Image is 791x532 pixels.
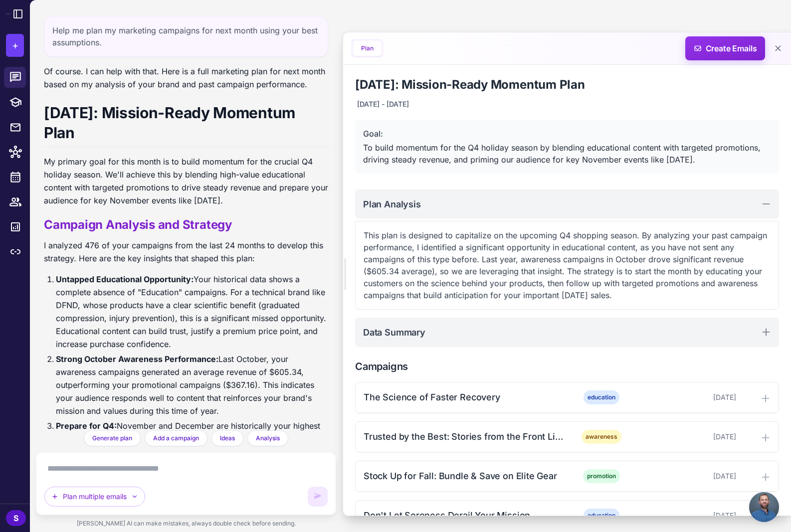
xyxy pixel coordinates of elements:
[637,471,736,482] div: [DATE]
[12,38,18,53] span: +
[6,510,26,526] div: S
[363,326,425,339] h2: Data Summary
[363,142,771,166] div: To build momentum for the Q4 holiday season by blending educational content with targeted promoti...
[353,41,382,56] button: Plan
[44,16,328,57] div: Help me plan my marketing campaigns for next month using your best assumptions.
[56,273,328,351] li: Your historical data shows a complete absence of "Education" campaigns. For a technical brand lik...
[6,34,24,57] button: +
[56,419,328,471] li: November and December are historically your highest revenue months. October is the perfect time t...
[583,469,620,483] span: promotion
[355,359,779,374] h2: Campaigns
[364,509,565,522] div: Don't Let Soreness Derail Your Mission
[355,77,779,93] h1: [DATE]: Mission-Ready Momentum Plan
[44,487,145,507] button: Plan multiple emails
[56,354,218,364] strong: Strong October Awareness Performance:
[44,239,328,265] p: I analyzed 476 of your campaigns from the last 24 months to develop this strategy. Here are the k...
[220,434,235,443] span: Ideas
[44,155,328,207] p: My primary goal for this month is to build momentum for the crucial Q4 holiday season. We'll achi...
[355,97,411,112] div: [DATE] - [DATE]
[637,431,736,442] div: [DATE]
[682,36,769,60] span: Create Emails
[44,103,328,147] h1: [DATE]: Mission-Ready Momentum Plan
[637,510,736,521] div: [DATE]
[56,353,328,417] li: Last October, your awareness campaigns generated an average revenue of $605.34, outperforming you...
[256,434,280,443] span: Analysis
[211,430,243,446] button: Ideas
[44,65,328,91] p: Of course. I can help with that. Here is a full marketing plan for next month based on my analysi...
[582,430,621,444] span: awareness
[363,128,771,140] div: Goal:
[6,13,10,14] img: Raleon Logo
[363,197,421,211] h2: Plan Analysis
[247,430,288,446] button: Analysis
[145,430,207,446] button: Add a campaign
[92,434,132,443] span: Generate plan
[36,515,336,532] div: [PERSON_NAME] AI can make mistakes, always double check before sending.
[364,390,565,404] div: The Science of Faster Recovery
[749,492,779,522] div: Open chat
[637,392,736,403] div: [DATE]
[56,274,194,284] strong: Untapped Educational Opportunity:
[44,217,328,233] h2: Campaign Analysis and Strategy
[56,421,117,431] strong: Prepare for Q4:
[364,469,565,483] div: Stock Up for Fall: Bundle & Save on Elite Gear
[364,229,771,301] p: This plan is designed to capitalize on the upcoming Q4 shopping season. By analyzing your past ca...
[584,509,619,523] span: education
[84,430,141,446] button: Generate plan
[685,36,765,60] button: Create Emails
[584,390,619,404] span: education
[364,430,565,443] div: Trusted by the Best: Stories from the Front Lines
[153,434,199,443] span: Add a campaign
